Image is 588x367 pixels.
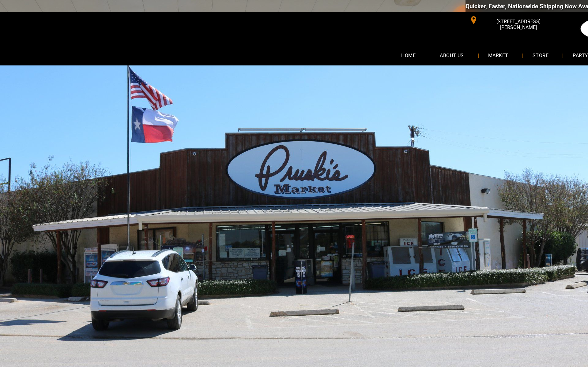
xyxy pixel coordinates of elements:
[479,47,518,63] a: MARKET
[431,47,473,63] a: ABOUT US
[466,15,559,25] a: [STREET_ADDRESS][PERSON_NAME]
[392,47,425,63] a: HOME
[523,47,558,63] a: STORE
[479,16,558,33] span: [STREET_ADDRESS][PERSON_NAME]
